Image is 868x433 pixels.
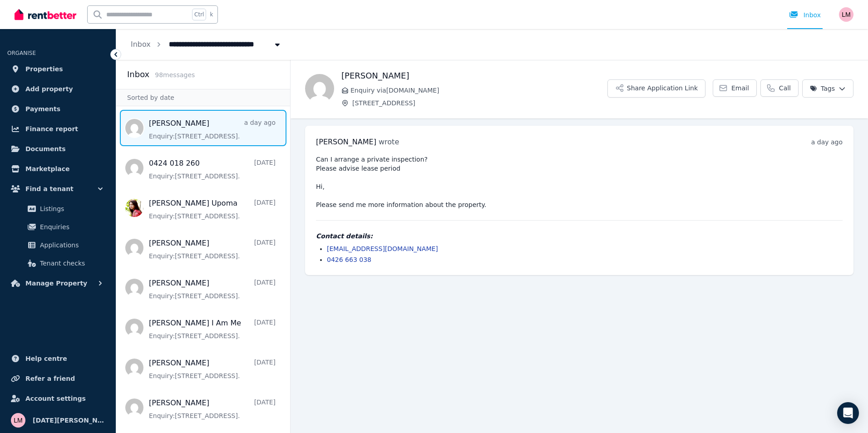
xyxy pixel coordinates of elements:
span: Tags [810,84,835,93]
a: Email [713,79,757,97]
a: Applications [11,236,105,254]
a: [PERSON_NAME][DATE]Enquiry:[STREET_ADDRESS]. [149,278,276,300]
a: Tenant checks [11,254,105,272]
a: 0426 663 038 [327,256,371,263]
a: Add property [7,80,108,98]
img: lucia moliterno [11,413,25,428]
a: [PERSON_NAME][DATE]Enquiry:[STREET_ADDRESS]. [149,238,276,261]
a: Refer a friend [7,369,108,388]
span: Ctrl [192,9,206,20]
span: Marketplace [25,163,69,174]
span: Enquiry via [DOMAIN_NAME] [350,86,607,95]
a: [EMAIL_ADDRESS][DOMAIN_NAME] [327,245,438,252]
div: Open Intercom Messenger [837,402,859,424]
button: Manage Property [7,274,108,292]
span: Help centre [25,353,67,364]
div: Sorted by date [116,89,290,106]
span: wrote [379,138,399,146]
a: [PERSON_NAME] I Am Me[DATE]Enquiry:[STREET_ADDRESS]. [149,318,276,340]
span: [DATE][PERSON_NAME] [33,415,105,426]
span: Payments [25,103,60,114]
pre: Can I arrange a private inspection? Please advise lease period Hi, Please send me more informatio... [316,155,843,209]
img: RentBetter [15,8,76,21]
span: ORGANISE [7,50,36,56]
span: k [210,11,213,18]
h4: Contact details: [316,231,843,241]
a: Payments [7,100,108,118]
button: Share Application Link [607,79,705,98]
img: lucia moliterno [839,7,853,22]
a: [PERSON_NAME][DATE]Enquiry:[STREET_ADDRESS]. [149,398,276,420]
a: [PERSON_NAME] Upoma[DATE]Enquiry:[STREET_ADDRESS]. [149,198,276,221]
span: Listings [40,203,101,214]
a: Call [760,79,799,97]
span: Find a tenant [25,183,74,194]
a: Enquiries [11,218,105,236]
a: Properties [7,60,108,78]
a: Finance report [7,120,108,138]
span: Add property [25,84,73,94]
span: Refer a friend [25,373,75,384]
a: Help centre [7,349,108,368]
span: Properties [25,64,63,74]
div: Inbox [789,10,821,20]
span: 98 message s [155,71,195,79]
time: a day ago [811,138,843,146]
span: Finance report [25,123,78,134]
span: Manage Property [25,278,87,289]
span: Applications [40,240,101,251]
span: Account settings [25,393,86,404]
span: Call [779,84,791,93]
span: Tenant checks [40,258,101,269]
span: [STREET_ADDRESS] [352,98,607,108]
a: Inbox [131,40,151,49]
span: Enquiries [40,221,101,232]
img: Colton Maguran [305,74,334,103]
span: Email [731,84,749,93]
button: Tags [802,79,853,98]
span: [PERSON_NAME] [316,138,376,146]
nav: Breadcrumb [116,29,296,60]
a: Documents [7,140,108,158]
h1: [PERSON_NAME] [341,69,607,82]
a: [PERSON_NAME][DATE]Enquiry:[STREET_ADDRESS]. [149,358,276,380]
a: Marketplace [7,160,108,178]
a: 0424 018 260[DATE]Enquiry:[STREET_ADDRESS]. [149,158,276,181]
h2: Inbox [127,68,149,81]
span: Documents [25,143,66,154]
a: Listings [11,200,105,218]
button: Find a tenant [7,180,108,198]
a: [PERSON_NAME]a day agoEnquiry:[STREET_ADDRESS]. [149,118,276,141]
a: Account settings [7,389,108,408]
